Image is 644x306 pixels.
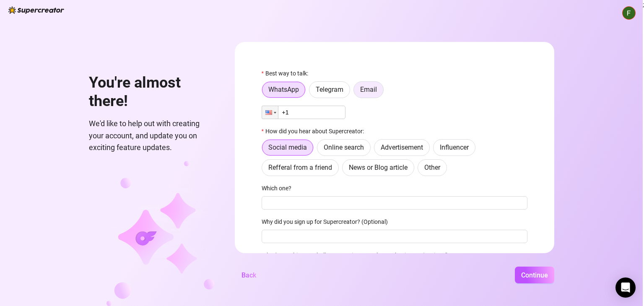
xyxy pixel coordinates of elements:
span: Continue [521,271,548,279]
span: Influencer [440,143,469,151]
img: ACg8ocIptmGzAY7x4cGvELAqD97kXOnbV5pgN2e1jwl4yTXWzSbE3Q=s96-c [623,7,635,19]
span: Other [424,163,440,171]
span: WhatsApp [268,86,299,93]
input: Which one? [262,196,527,210]
button: Continue [515,267,554,283]
span: Online search [324,143,364,151]
span: Email [360,86,377,93]
label: Best way to talk: [262,69,314,78]
span: Advertisement [381,143,423,151]
h1: You're almost there! [89,74,215,110]
div: Open Intercom Messenger [615,277,636,298]
span: Telegram [316,86,343,93]
label: What's your biggest challenge running an OnlyFans business? (Optional) [262,251,454,260]
span: Social media [268,143,307,151]
button: Back [235,267,263,283]
span: Back [241,271,256,279]
input: 1 (702) 123-4567 [262,106,345,119]
span: News or Blog article [349,163,408,171]
div: United States: + 1 [262,106,278,119]
input: Why did you sign up for Supercreator? (Optional) [262,230,527,243]
span: Refferal from a friend [268,163,332,171]
label: How did you hear about Supercreator: [262,127,369,136]
label: Why did you sign up for Supercreator? (Optional) [262,217,393,226]
img: logo [8,6,64,14]
label: Which one? [262,184,297,193]
span: We'd like to help out with creating your account, and update you on exciting feature updates. [89,118,215,153]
